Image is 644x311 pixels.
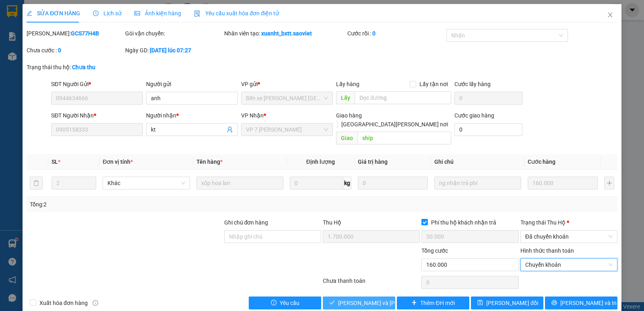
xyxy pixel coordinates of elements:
[454,81,491,87] label: Cước lấy hàng
[358,159,388,165] span: Giá trị hàng
[372,30,376,37] b: 0
[150,47,191,54] b: [DATE] lúc 07:27
[246,124,328,136] span: VP 7 Phạm Văn Đồng
[93,300,98,306] span: info-circle
[224,230,321,243] input: Ghi chú đơn hàng
[411,300,417,306] span: plus
[336,112,362,119] span: Giao hàng
[545,297,617,309] button: printer[PERSON_NAME] và In
[528,177,598,189] input: 0
[4,6,45,47] img: logo.jpg
[72,64,95,70] b: Chưa thu
[52,159,58,165] span: SL
[241,112,264,119] span: VP Nhận
[454,92,522,105] input: Cước lấy hàng
[194,10,200,17] img: icon
[58,47,61,54] b: 0
[336,91,355,104] span: Lấy
[146,111,238,120] div: Người nhận
[280,299,299,307] span: Yêu cầu
[528,159,555,165] span: Cước hàng
[357,132,452,144] input: Dọc đường
[107,6,194,20] b: [DOMAIN_NAME]
[338,120,451,129] span: [GEOGRAPHIC_DATA][PERSON_NAME] nơi
[338,299,447,307] span: [PERSON_NAME] và [PERSON_NAME] hàng
[224,219,268,226] label: Ghi chú đơn hàng
[454,123,522,136] input: Cước giao hàng
[323,219,341,226] span: Thu Hộ
[428,218,500,227] span: Phí thu hộ khách nhận trả
[551,300,557,306] span: printer
[36,299,91,307] span: Xuất hóa đơn hàng
[607,12,613,18] span: close
[420,299,454,307] span: Thêm ĐH mới
[336,81,359,87] span: Lấy hàng
[224,29,346,38] div: Nhân viên tạo:
[71,30,99,37] b: GCS77H4B
[4,47,65,60] h2: MKD5XNXJ
[249,297,321,309] button: exclamation-circleYêu cầu
[49,19,98,32] b: Sao Việt
[560,299,617,307] span: [PERSON_NAME] và In
[355,91,452,104] input: Dọc đường
[42,47,194,97] h2: VP Nhận: VP Hàng LC
[471,297,543,309] button: save[PERSON_NAME] đổi
[241,80,333,89] div: VP gửi
[93,10,99,16] span: clock-circle
[343,177,351,189] span: kg
[336,132,357,144] span: Giao
[30,177,43,189] button: delete
[520,247,574,254] label: Hình thức thanh toán
[322,276,421,290] div: Chưa thanh toán
[323,297,395,309] button: check[PERSON_NAME] và [PERSON_NAME] hàng
[347,29,444,38] div: Cước rồi :
[227,126,233,133] span: user-add
[599,4,621,27] button: Close
[358,177,428,189] input: 0
[397,297,469,309] button: plusThêm ĐH mới
[431,154,524,170] th: Ghi chú
[51,80,143,89] div: SĐT Người Gửi
[194,10,279,16] span: Yêu cầu xuất hóa đơn điện tử
[27,10,80,16] span: SỬA ĐƠN HÀNG
[520,218,617,227] div: Trạng thái Thu Hộ
[525,259,613,271] span: Chuyển khoản
[103,159,133,165] span: Đơn vị tính
[125,29,222,38] div: Gói vận chuyển:
[134,10,140,16] span: picture
[27,10,32,16] span: edit
[329,300,335,306] span: check
[107,177,185,189] span: Khác
[27,63,149,72] div: Trạng thái thu hộ:
[306,159,335,165] span: Định lượng
[134,10,181,16] span: Ảnh kiện hàng
[196,177,283,189] input: VD: Bàn, Ghế
[51,111,143,120] div: SĐT Người Nhận
[271,300,277,306] span: exclamation-circle
[477,300,483,306] span: save
[604,177,614,189] button: plus
[525,231,613,243] span: Đã chuyển khoản
[27,29,124,38] div: [PERSON_NAME]:
[196,159,223,165] span: Tên hàng
[416,80,451,89] span: Lấy tận nơi
[486,299,538,307] span: [PERSON_NAME] đổi
[27,46,124,55] div: Chưa cước :
[146,80,238,89] div: Người gửi
[93,10,122,16] span: Lịch sử
[454,112,494,119] label: Cước giao hàng
[434,177,521,189] input: Ghi Chú
[421,247,448,254] span: Tổng cước
[246,92,328,104] span: Bến xe Trung tâm Lào Cai
[261,30,312,37] b: xuanht_bxtt.saoviet
[30,200,249,209] div: Tổng: 2
[125,46,222,55] div: Ngày GD:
